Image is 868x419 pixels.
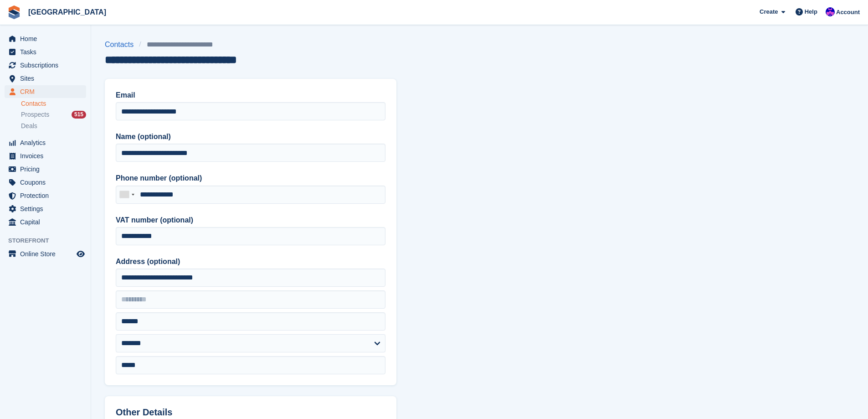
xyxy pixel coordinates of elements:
[836,8,860,17] span: Account
[116,131,385,142] label: Name (optional)
[20,150,75,162] span: Invoices
[21,121,86,131] a: Deals
[20,163,75,176] span: Pricing
[20,202,75,215] span: Settings
[116,90,385,101] label: Email
[5,72,86,85] a: menu
[116,407,385,418] h2: Other Details
[105,39,139,50] a: Contacts
[5,85,86,98] a: menu
[826,7,835,16] img: Ivan Gačić
[5,150,86,162] a: menu
[5,136,86,149] a: menu
[116,215,385,226] label: VAT number (optional)
[5,163,86,176] a: menu
[8,236,91,245] span: Storefront
[20,248,75,260] span: Online Store
[7,5,21,19] img: stora-icon-8386f47178a22dfd0bd8f6a31ec36ba5ce8667c1dd55bd0f319d3a0aa187defe.svg
[105,39,237,50] nav: breadcrumbs
[5,216,86,228] a: menu
[5,202,86,215] a: menu
[20,216,75,228] span: Capital
[5,176,86,189] a: menu
[5,248,86,260] a: menu
[20,32,75,45] span: Home
[116,173,385,184] label: Phone number (optional)
[5,46,86,58] a: menu
[116,256,385,267] label: Address (optional)
[21,110,86,119] a: Prospects 515
[20,85,75,98] span: CRM
[20,176,75,189] span: Coupons
[5,32,86,45] a: menu
[72,111,86,119] div: 515
[21,99,86,108] a: Contacts
[20,46,75,58] span: Tasks
[760,7,778,16] span: Create
[5,59,86,72] a: menu
[20,59,75,72] span: Subscriptions
[21,122,37,130] span: Deals
[20,189,75,202] span: Protection
[20,72,75,85] span: Sites
[21,110,49,119] span: Prospects
[25,5,110,20] a: [GEOGRAPHIC_DATA]
[5,189,86,202] a: menu
[805,7,817,16] span: Help
[75,248,86,259] a: Preview store
[20,136,75,149] span: Analytics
